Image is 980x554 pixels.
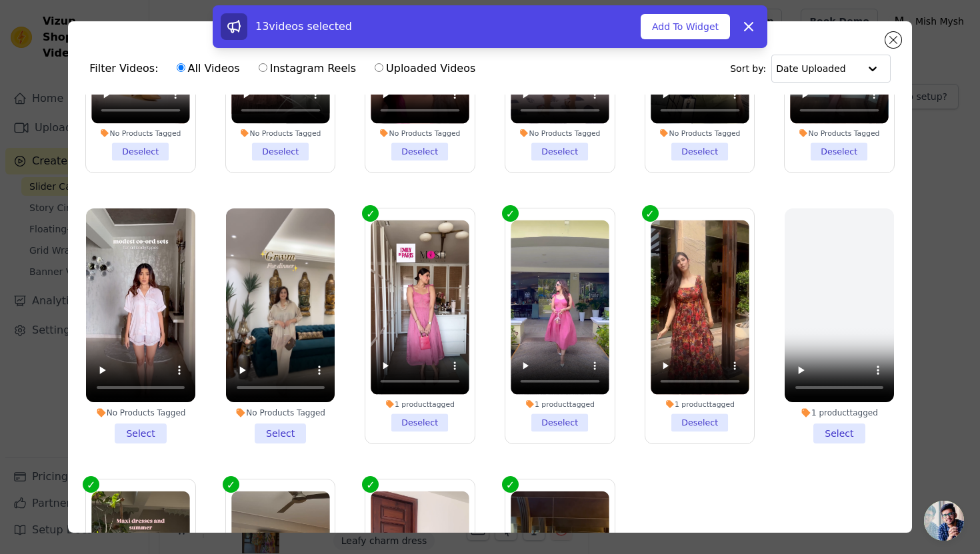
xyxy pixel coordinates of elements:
[790,129,888,138] div: No Products Tagged
[730,55,891,83] div: Sort by:
[511,399,609,408] div: 1 product tagged
[176,60,241,77] label: All Videos
[371,129,469,138] div: No Products Tagged
[924,501,964,541] div: Open chat
[226,408,335,418] div: No Products Tagged
[91,129,189,138] div: No Products Tagged
[255,20,352,33] span: 13 videos selected
[231,129,329,138] div: No Products Tagged
[651,399,749,408] div: 1 product tagged
[371,399,469,408] div: 1 product tagged
[89,53,483,84] div: Filter Videos:
[785,408,894,418] div: 1 product tagged
[511,129,609,138] div: No Products Tagged
[86,408,195,418] div: No Products Tagged
[651,129,749,138] div: No Products Tagged
[374,60,476,77] label: Uploaded Videos
[641,14,730,39] button: Add To Widget
[258,60,357,77] label: Instagram Reels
